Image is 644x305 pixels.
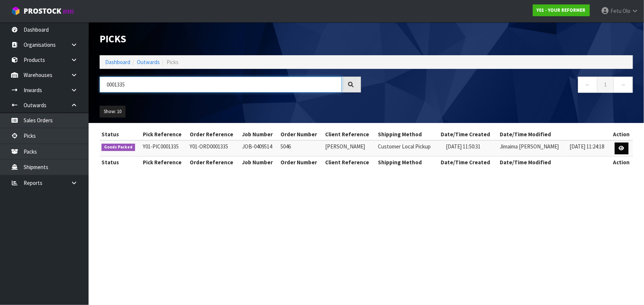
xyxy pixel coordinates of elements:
td: Jimaima [PERSON_NAME] [498,140,568,156]
td: Y01-ORD0001335 [188,140,240,156]
td: [PERSON_NAME] [323,140,376,156]
span: ProStock [24,6,61,16]
th: Order Number [279,156,323,168]
h1: Picks [100,33,361,44]
a: Outwards [137,59,160,66]
td: JOB-0409514 [241,140,279,156]
a: Dashboard [105,59,130,66]
a: ← [578,77,597,92]
th: Shipping Method [376,156,439,168]
span: Olo [623,7,630,14]
a: 1 [597,77,614,92]
th: Order Number [279,129,323,140]
th: Job Number [241,156,279,168]
input: Search picks [100,77,342,92]
span: Goods Packed [101,144,135,151]
th: Status [100,129,141,140]
th: Client Reference [323,156,376,168]
th: Date/Time Created [439,129,498,140]
a: Y01 - YOUR REFORMER [533,4,590,16]
td: 5046 [279,140,323,156]
strong: Y01 - YOUR REFORMER [537,7,586,13]
th: Pick Reference [141,129,188,140]
a: → [613,77,633,92]
td: [DATE] 11:50:31 [444,140,498,156]
th: Shipping Method [376,129,439,140]
th: Pick Reference [141,156,188,168]
td: Y01-PIC0001335 [141,140,188,156]
td: [DATE] 11:24:18 [568,140,610,156]
th: Date/Time Modified [498,129,610,140]
span: Picks [166,59,179,66]
nav: Page navigation [372,77,633,95]
th: Order Reference [188,129,240,140]
th: Date/Time Modified [498,156,610,168]
th: Client Reference [323,129,376,140]
span: Fetu [610,7,621,14]
th: Action [610,129,633,140]
th: Date/Time Created [439,156,498,168]
img: cube-alt.png [11,6,20,15]
small: WMS [63,8,74,15]
th: Action [610,156,633,168]
th: Job Number [241,129,279,140]
button: Show: 10 [100,106,125,118]
th: Order Reference [188,156,240,168]
span: Customer Local Pickup [378,143,431,150]
th: Status [100,156,141,168]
